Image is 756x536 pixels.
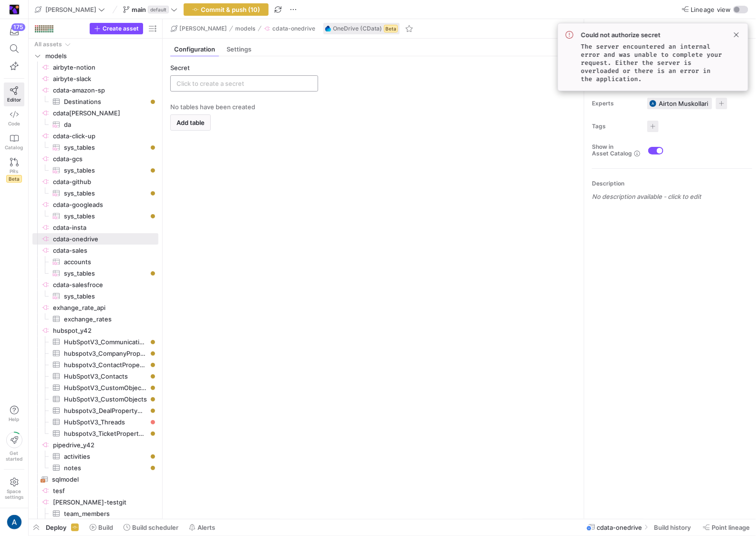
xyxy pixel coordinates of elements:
div: Press SPACE to select this row. [32,313,158,325]
a: sqlmodel​​​​​​​​​​ [32,474,158,485]
span: HubSpotV3_CustomObjectProperties​​​​​​​​​ [64,382,147,393]
span: da​​​​​​​​​ [64,119,147,130]
span: main [132,6,146,13]
a: HubSpotV3_CustomObjects​​​​​​​​​ [32,393,158,405]
span: tesf​​​​​​​​ [53,485,157,496]
div: Press SPACE to select this row. [32,336,158,348]
div: 175 [11,23,25,31]
span: cdata-onedrive [597,524,642,531]
span: [PERSON_NAME] [45,6,96,13]
button: Commit & push (10) [184,3,269,16]
img: https://lh3.googleusercontent.com/a/AATXAJyyGjhbEl7Z_5IO_MZVv7Koc9S-C6PkrQR59X_w=s96-c [649,100,657,107]
span: airbyte-notion​​​​​​​​ [53,62,157,73]
span: Add table [176,119,205,126]
span: activities​​​​​​​​​ [64,451,147,462]
span: Deploy [46,524,66,531]
div: Press SPACE to select this row. [32,176,158,187]
span: Beta [6,175,22,183]
div: Press SPACE to select this row. [32,62,158,73]
div: Press SPACE to select this row. [32,405,158,416]
a: HubSpotV3_Threads​​​​​​​​​ [32,416,158,428]
button: cdata-onedrive [261,23,318,34]
a: sys_tables​​​​​​​​​ [32,210,158,222]
div: Press SPACE to select this row. [32,256,158,268]
span: cdata[PERSON_NAME]​​​​​​​​ [53,108,157,119]
a: sys_tables​​​​​​​​​ [32,187,158,199]
div: Press SPACE to select this row. [32,348,158,359]
button: [PERSON_NAME] [168,23,229,34]
a: cdata-onedrive​​​​​​​​ [32,233,158,245]
span: Destinations​​​​​​​​​ [64,96,147,107]
a: da​​​​​​​​​ [32,119,158,130]
button: 175 [4,23,24,40]
a: HubSpotV3_CustomObjectProperties​​​​​​​​​ [32,382,158,393]
button: Build scheduler [119,519,183,536]
div: Press SPACE to select this row. [32,73,158,84]
span: Airton Muskollari [659,100,708,107]
a: sys_tables​​​​​​​​​ [32,268,158,279]
div: Press SPACE to select this row. [32,165,158,176]
span: [PERSON_NAME]-testgit​​​​​​​​ [53,497,157,508]
span: Lineage view [691,6,731,13]
a: cdata-googleads​​​​​​​​ [32,199,158,210]
span: Editor [7,97,21,103]
button: maindefault [121,3,180,16]
span: Commit & push (10) [201,6,260,13]
span: Settings [227,46,251,52]
span: models [236,25,256,32]
span: hubspotv3_CompanyPropertyGroups​​​​​​​​​ [64,348,147,359]
div: Press SPACE to select this row. [32,485,158,496]
span: HubSpotV3_CustomObjects​​​​​​​​​ [64,394,147,405]
a: exchange_rates​​​​​​​​​ [32,313,158,325]
a: cdata-insta​​​​​​​​ [32,222,158,233]
span: sys_tables​​​​​​​​​ [64,211,147,222]
span: Help [8,416,20,422]
a: airbyte-notion​​​​​​​​ [32,62,158,73]
a: activities​​​​​​​​​ [32,451,158,462]
div: Press SPACE to select this row. [32,508,158,519]
span: OneDrive (CData) [333,25,382,32]
a: Catalog [4,130,24,154]
a: cdata-salesfroce​​​​​​​​ [32,279,158,290]
span: PRs [10,168,19,174]
span: default [148,6,169,13]
div: Press SPACE to select this row. [32,325,158,336]
span: Tags [592,123,640,130]
span: Experts [592,100,640,107]
a: airbyte-slack​​​​​​​​ [32,73,158,84]
a: hubspotv3_DealPropertyGroups​​​​​​​​​ [32,405,158,416]
a: cdata[PERSON_NAME]​​​​​​​​ [32,107,158,119]
span: sys_tables​​​​​​​​​ [64,188,147,199]
div: Press SPACE to select this row. [32,428,158,439]
span: notes​​​​​​​​​ [64,463,147,474]
div: Press SPACE to select this row. [32,245,158,256]
span: cdata-onedrive [272,25,315,32]
a: Code [4,106,24,130]
span: Get started [6,450,22,462]
div: Press SPACE to select this row. [32,371,158,382]
span: Build [98,524,113,531]
a: cdata-github​​​​​​​​ [32,176,158,187]
span: cdata-amazon-sp​​​​​​​​ [53,85,157,96]
button: https://lh3.googleusercontent.com/a/AATXAJyyGjhbEl7Z_5IO_MZVv7Koc9S-C6PkrQR59X_w=s96-c [4,512,24,532]
span: HubSpotV3_Threads​​​​​​​​​ [64,417,147,428]
a: https://storage.googleapis.com/y42-prod-data-exchange/images/E4LAT4qaMCxLTOZoOQ32fao10ZFgsP4yJQ8S... [4,1,24,18]
div: Press SPACE to select this row. [32,462,158,474]
span: cdata-sales​​​​​​​​ [53,245,157,256]
a: [PERSON_NAME]-testgit​​​​​​​​ [32,496,158,508]
img: https://lh3.googleusercontent.com/a/AATXAJyyGjhbEl7Z_5IO_MZVv7Koc9S-C6PkrQR59X_w=s96-c [7,515,22,530]
span: cdata-github​​​​​​​​ [53,176,157,187]
span: sys_tables​​​​​​​​​ [64,142,147,153]
a: exhange_rate_api​​​​​​​​ [32,302,158,313]
span: cdata-click-up​​​​​​​​ [53,131,157,142]
button: Help [4,402,24,426]
div: All assets [34,41,62,48]
span: Show in Asset Catalog [592,144,632,157]
div: Press SPACE to select this row. [32,268,158,279]
span: Could not authorize secret [581,31,725,39]
div: Press SPACE to select this row. [32,84,158,96]
a: hubspotv3_ContactPropertyGroups​​​​​​​​​ [32,359,158,371]
span: models [45,51,157,62]
div: Press SPACE to select this row. [32,290,158,302]
span: No tables have been created [170,103,255,111]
